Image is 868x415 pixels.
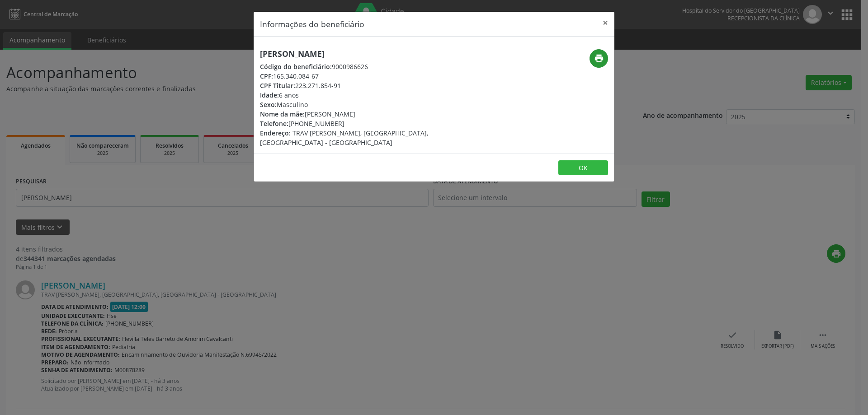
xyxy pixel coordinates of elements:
span: TRAV [PERSON_NAME], [GEOGRAPHIC_DATA], [GEOGRAPHIC_DATA] - [GEOGRAPHIC_DATA] [260,129,428,147]
span: Endereço: [260,129,291,137]
button: print [590,49,608,68]
div: 223.271.854-91 [260,81,488,90]
span: Código do beneficiário: [260,62,332,71]
span: Idade: [260,91,279,99]
div: 165.340.084-67 [260,71,488,81]
span: CPF Titular: [260,81,295,90]
div: 6 anos [260,90,488,100]
i: print [594,53,604,63]
span: Nome da mãe: [260,110,305,118]
h5: [PERSON_NAME] [260,49,488,59]
button: OK [558,160,608,176]
div: [PHONE_NUMBER] [260,119,488,128]
div: 9000986626 [260,62,488,71]
div: Masculino [260,100,488,109]
span: Telefone: [260,119,288,128]
h5: Informações do beneficiário [260,18,364,30]
span: CPF: [260,72,273,80]
button: Close [596,12,614,34]
div: [PERSON_NAME] [260,109,488,119]
span: Sexo: [260,100,277,109]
